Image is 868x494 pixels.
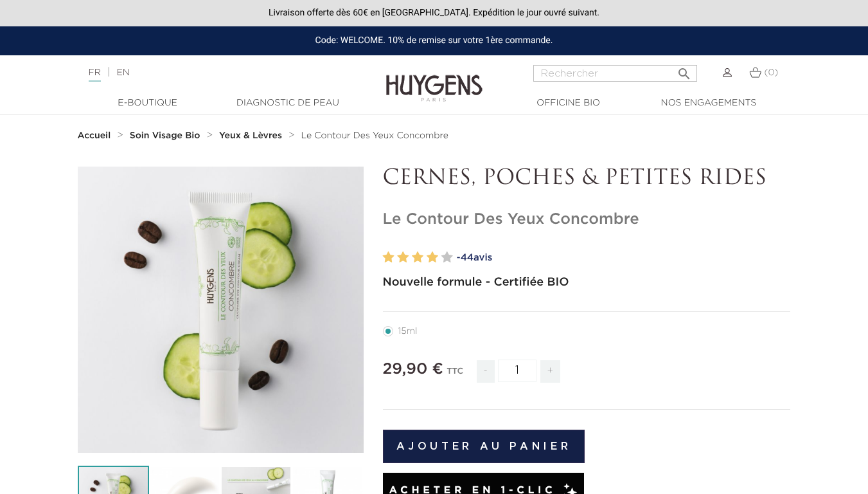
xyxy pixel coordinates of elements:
[383,430,585,463] button: Ajouter au panier
[301,131,448,141] a: Le Contour Des Yeux Concombre
[383,361,443,377] span: 29,90 €
[84,96,212,110] a: E-Boutique
[441,248,453,267] label: 5
[764,68,778,77] span: (0)
[82,65,352,80] div: |
[498,360,536,382] input: Quantité
[219,131,282,140] strong: Yeux & Lèvres
[383,248,394,267] label: 1
[644,96,773,110] a: Nos engagements
[412,248,423,267] label: 3
[116,68,129,77] a: EN
[219,131,285,141] a: Yeux & Lèvres
[383,167,791,191] p: CERNES, POCHES & PETITES RIDES
[540,360,561,383] span: +
[477,360,495,383] span: -
[427,248,438,267] label: 4
[533,65,697,82] input: Rechercher
[457,248,791,268] a: -44avis
[301,131,448,140] span: Le Contour Des Yeux Concombre
[383,326,433,336] label: 15ml
[386,54,483,104] img: Huygens
[677,62,692,78] i: 
[397,248,409,267] label: 2
[89,68,101,82] a: FR
[383,277,569,288] strong: Nouvelle formule - Certifiée BIO
[130,131,200,140] strong: Soin Visage Bio
[130,131,204,141] a: Soin Visage Bio
[504,96,633,110] a: Officine Bio
[383,210,791,229] h1: Le Contour Des Yeux Concombre
[673,61,696,78] button: 
[78,131,111,140] strong: Accueil
[224,96,352,110] a: Diagnostic de peau
[447,358,463,392] div: TTC
[78,131,114,141] a: Accueil
[461,253,474,262] span: 44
